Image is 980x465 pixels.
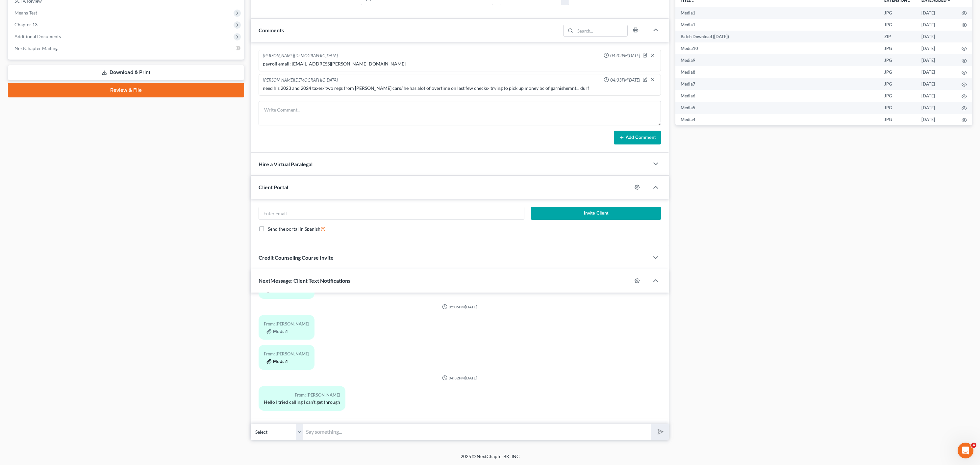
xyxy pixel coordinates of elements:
td: Media4 [675,114,879,126]
span: Means Test [14,10,37,15]
td: Media6 [675,90,879,102]
td: [DATE] [916,66,956,78]
button: Media1 [266,329,288,334]
td: Media1 [675,19,879,31]
div: 05:05PM[DATE] [259,304,661,310]
td: JPG [879,54,916,66]
div: 2025 © NextChapterBK, INC [303,453,678,465]
a: NextChapter Mailing [9,42,244,54]
td: Media1 [675,7,879,19]
span: Comments [259,27,284,33]
a: Review & File [8,83,244,97]
span: 04:33PM[DATE] [610,77,640,83]
span: Hire a Virtual Paralegal [259,161,313,167]
span: Additional Documents [14,34,61,39]
span: Chapter 13 [14,22,38,27]
td: [DATE] [916,102,956,114]
td: [DATE] [916,42,956,54]
td: [DATE] [916,19,956,31]
div: From: [PERSON_NAME] [264,391,340,399]
div: payroll email: [EMAIL_ADDRESS][PERSON_NAME][DOMAIN_NAME] [263,61,657,67]
td: JPG [879,66,916,78]
td: JPG [879,90,916,102]
td: JPG [879,114,916,126]
td: [DATE] [916,7,956,19]
td: [DATE] [916,54,956,66]
button: Invite Client [531,207,661,220]
a: Download & Print [8,65,244,80]
td: JPG [879,102,916,114]
td: ZIP [879,31,916,42]
div: From: [PERSON_NAME] [264,350,309,358]
td: [DATE] [916,90,956,102]
div: Hello I tried calling I can't get through [264,399,340,405]
input: Enter email [259,207,524,220]
td: Batch Download ([DATE]) [675,31,879,42]
span: NextMessage: Client Text Notifications [259,277,350,284]
td: Media7 [675,78,879,90]
span: 04:32PM[DATE] [610,53,640,59]
td: [DATE] [916,78,956,90]
td: Media5 [675,102,879,114]
input: Say something... [303,424,651,440]
button: Media1 [266,359,288,364]
td: [DATE] [916,31,956,42]
button: Add Comment [614,131,661,144]
td: [DATE] [916,114,956,126]
div: [PERSON_NAME][DEMOGRAPHIC_DATA] [263,53,338,59]
div: 04:32PM[DATE] [259,375,661,381]
td: JPG [879,42,916,54]
input: Search... [575,25,627,36]
span: Client Portal [259,184,288,190]
td: Media10 [675,42,879,54]
span: Send the portal in Spanish [268,226,320,232]
td: JPG [879,7,916,19]
div: From: [PERSON_NAME] [264,320,309,328]
div: need his 2023 and 2024 taxes/ two regs from [PERSON_NAME] cars/ he has alot of overtime on last f... [263,85,657,91]
iframe: Intercom live chat [958,443,973,458]
span: 4 [971,443,976,448]
span: Credit Counseling Course Invite [259,254,334,261]
button: Media1 [266,288,288,293]
td: Media9 [675,54,879,66]
div: [PERSON_NAME][DEMOGRAPHIC_DATA] [263,77,338,84]
td: JPG [879,78,916,90]
td: JPG [879,19,916,31]
td: Media8 [675,66,879,78]
span: NextChapter Mailing [14,45,58,51]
